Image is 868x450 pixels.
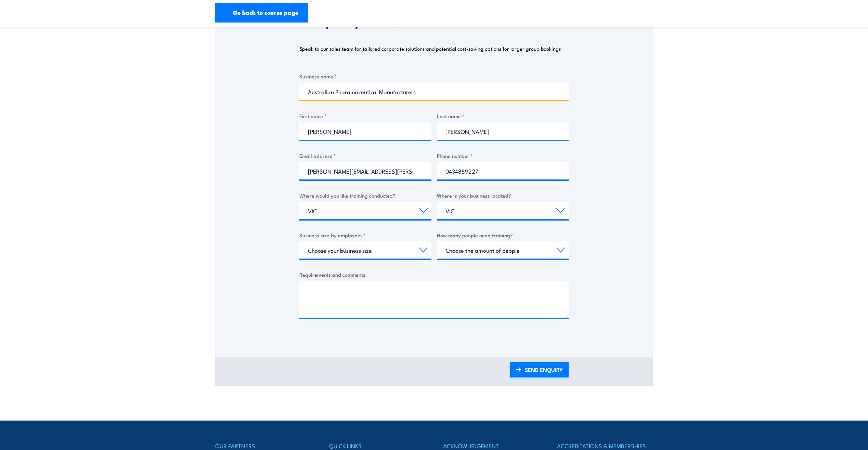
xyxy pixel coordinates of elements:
[437,231,569,239] label: How many people need training?
[299,231,431,239] label: Business size by employees?
[437,152,569,160] label: Phone number
[510,362,569,378] a: SEND ENQUIRY
[299,191,431,199] label: Where would you like training conducted?
[299,72,569,80] label: Business name
[299,20,458,28] h3: Thank you for your interest in this course.
[299,152,431,160] label: Email address
[299,45,561,52] p: Speak to our sales team for tailored corporate solutions and potential cost-saving options for la...
[299,271,569,278] label: Requirements and comments
[437,112,569,120] label: Last name
[215,3,308,23] a: ← Go back to course page
[437,191,569,199] label: Where is your business located?
[299,112,431,120] label: First name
